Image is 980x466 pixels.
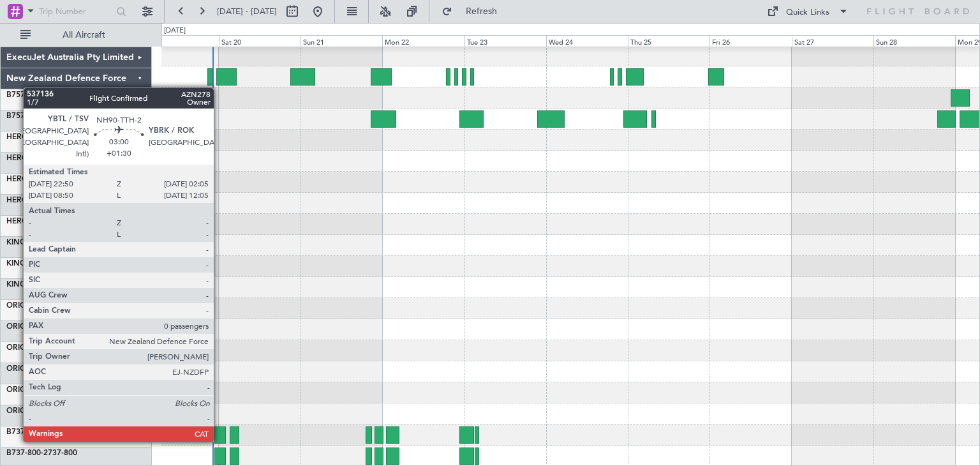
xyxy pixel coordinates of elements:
a: HERC-3C-130 Hercules [6,176,89,183]
a: ORION3P-3 Orion [6,344,71,352]
span: [DATE] - [DATE] [217,6,277,17]
button: All Aircraft [14,25,138,45]
span: KING3 [6,281,30,289]
div: Tue 23 [464,35,546,47]
div: Fri 26 [709,35,791,47]
div: Sun 28 [873,35,955,47]
a: ORION5P-3 Orion [6,386,71,394]
button: Refresh [436,1,512,22]
span: ORION3 [6,344,37,352]
a: HERC-1C-130 Hercules [6,133,89,141]
span: B737-800-1 [6,428,48,436]
span: KING2 [6,260,30,267]
a: KING2Super King Air 200 [6,260,100,267]
div: Sat 27 [792,35,873,47]
div: Sat 20 [219,35,301,47]
span: ORION2 [6,323,37,331]
a: HERC-5C-130 Hercules [6,218,89,225]
span: HERC-1 [6,133,34,141]
span: B757-2 [6,112,32,120]
div: Quick Links [786,6,829,19]
a: HERC-2C-130 Hercules [6,154,89,162]
a: ORION4P-3 Orion [6,365,71,373]
a: B757-1757 [6,91,45,99]
a: ORION6P-3 Orion [6,407,71,415]
span: ORION4 [6,365,37,373]
a: KING1Super King Air 200 [6,239,100,246]
div: Sun 21 [301,35,382,47]
button: Quick Links [761,1,855,22]
span: HERC-2 [6,154,34,162]
input: Trip Number [39,2,112,21]
span: Refresh [455,7,509,16]
div: Wed 24 [546,35,628,47]
a: ORION2P-3 Orion [6,323,71,331]
a: KING3Super King Air 200 [6,281,100,289]
span: ORION6 [6,407,37,415]
div: [DATE] [164,26,186,36]
a: B737-800-2737-800 [6,449,77,457]
span: ORION1 [6,302,37,310]
span: All Aircraft [33,31,135,40]
a: B757-2757 [6,112,45,120]
a: B737-800-1737-800 [6,428,77,436]
span: B757-1 [6,91,32,99]
a: HERC-4C-130 Hercules [6,197,89,204]
div: Thu 25 [628,35,709,47]
span: B737-800-2 [6,449,48,457]
a: ORION1P-3 Orion [6,302,71,310]
span: HERC-4 [6,197,34,204]
div: Fri 19 [137,35,219,47]
span: ORION5 [6,386,37,394]
span: KING1 [6,239,30,246]
span: HERC-5 [6,218,34,225]
span: HERC-3 [6,176,34,183]
div: Mon 22 [382,35,464,47]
